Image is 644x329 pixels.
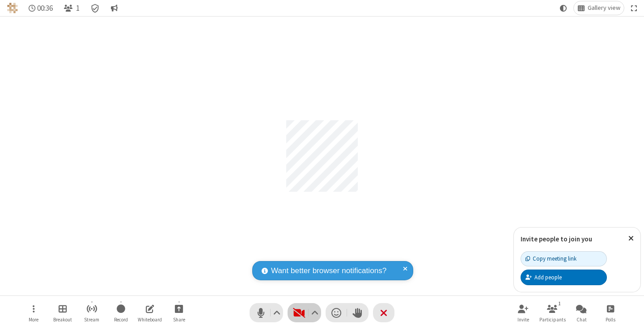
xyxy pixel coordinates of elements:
[288,303,321,322] button: Start video (⌘+Shift+V)
[78,300,105,325] button: Start streaming
[25,1,57,15] div: Timer
[309,303,321,322] button: Video setting
[521,235,592,243] label: Invite people to join you
[556,299,563,308] div: 1
[521,251,607,266] button: Copy meeting link
[76,4,80,13] span: 1
[539,300,566,325] button: Open participant list
[574,1,624,15] button: Change layout
[87,1,104,15] div: Meeting details Encryption enabled
[250,303,283,322] button: Mute (⌘+Shift+A)
[521,270,607,285] button: Add people
[173,317,185,322] span: Share
[271,303,283,322] button: Audio settings
[539,317,566,322] span: Participants
[49,300,76,325] button: Manage Breakout Rooms
[347,303,369,322] button: Raise hand
[568,300,595,325] button: Open chat
[627,1,641,15] button: Fullscreen
[29,317,38,322] span: More
[556,1,571,15] button: Using system theme
[84,317,99,322] span: Stream
[20,300,47,325] button: Open menu
[622,228,640,249] button: Close popover
[107,300,134,325] button: Start recording
[53,317,72,322] span: Breakout
[597,300,624,325] button: Open poll
[588,4,620,12] span: Gallery view
[576,317,587,322] span: Chat
[107,1,121,15] button: Conversation
[7,3,18,13] img: QA Selenium DO NOT DELETE OR CHANGE
[138,317,162,322] span: Whiteboard
[136,300,163,325] button: Open shared whiteboard
[510,300,537,325] button: Invite participants (⌘+Shift+I)
[37,4,53,13] span: 00:36
[326,303,347,322] button: Send a reaction
[517,317,529,322] span: Invite
[114,317,128,322] span: Record
[165,300,192,325] button: Start sharing
[271,265,386,277] span: Want better browser notifications?
[525,254,576,263] div: Copy meeting link
[60,1,83,15] button: Open participant list
[606,317,615,322] span: Polls
[373,303,394,322] button: End or leave meeting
